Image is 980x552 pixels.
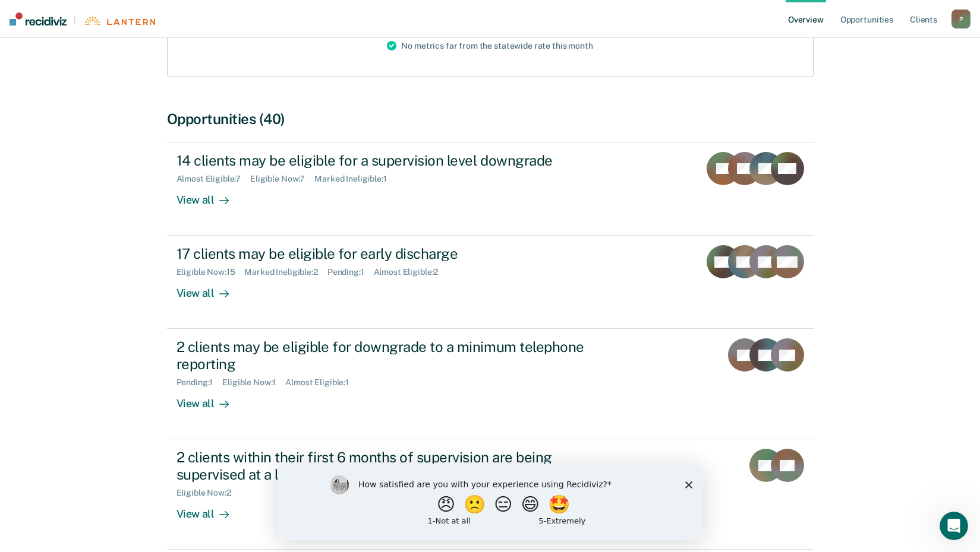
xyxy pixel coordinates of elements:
[10,12,155,26] a: |
[177,488,241,498] div: Eligible Now : 2
[177,245,594,262] div: 17 clients may be eligible for early discharge
[222,377,285,388] div: Eligible Now : 1
[244,267,327,277] div: Marked Ineligible : 2
[83,17,155,26] img: Lantern
[377,15,602,77] div: No metrics far from the statewide rate this month
[177,277,243,300] div: View all
[951,9,970,28] button: P
[278,464,703,540] iframe: Survey by Kim from Recidiviz
[177,498,243,521] div: View all
[285,377,358,388] div: Almost Eligible : 1
[327,267,374,277] div: Pending : 1
[177,152,594,169] div: 14 clients may be eligible for a supervision level downgrade
[177,267,245,277] div: Eligible Now : 15
[177,338,594,373] div: 2 clients may be eligible for downgrade to a minimum telephone reporting
[177,388,243,411] div: View all
[167,110,814,128] div: Opportunities (40)
[67,15,83,26] span: |
[940,512,968,540] iframe: Intercom live chat
[167,236,814,329] a: 17 clients may be eligible for early dischargeEligible Now:15Marked Ineligible:2Pending:1Almost E...
[250,174,314,184] div: Eligible Now : 7
[167,142,814,236] a: 14 clients may be eligible for a supervision level downgradeAlmost Eligible:7Eligible Now:7Marked...
[167,329,814,439] a: 2 clients may be eligible for downgrade to a minimum telephone reportingPending:1Eligible Now:1Al...
[177,184,243,207] div: View all
[314,174,396,184] div: Marked Ineligible : 1
[167,439,814,550] a: 2 clients within their first 6 months of supervision are being supervised at a level that does no...
[177,377,223,388] div: Pending : 1
[10,12,67,26] img: Recidiviz
[374,267,448,277] div: Almost Eligible : 2
[177,449,594,483] div: 2 clients within their first 6 months of supervision are being supervised at a level that does no...
[177,174,251,184] div: Almost Eligible : 7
